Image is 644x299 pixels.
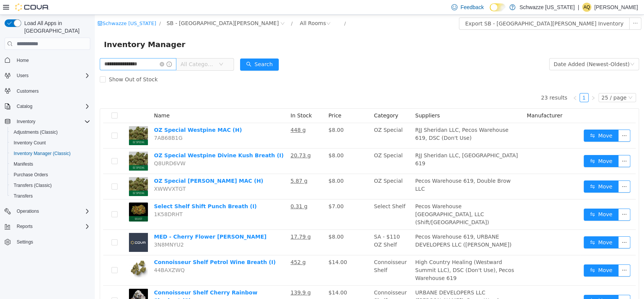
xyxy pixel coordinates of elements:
u: 5.87 g [196,163,213,169]
span: Customers [17,88,39,94]
span: Catalog [17,103,32,109]
img: OZ Special Westpine Divine Kush Breath (I) hero shot [34,137,53,156]
img: Cova [15,3,49,11]
input: Dark Mode [490,3,506,11]
button: icon: swapMove [489,140,524,152]
span: RJJ Sheridan LLC, [GEOGRAPHIC_DATA] 619 [320,138,423,152]
a: icon: shopSchwazze [US_STATE] [3,6,61,11]
span: In Stock [196,98,217,104]
li: Previous Page [476,78,485,87]
button: Inventory [14,117,38,126]
span: Settings [14,237,90,247]
button: Catalog [14,102,35,111]
button: Home [2,54,93,65]
span: Home [14,55,90,65]
li: 1 [485,78,494,87]
i: icon: shop [3,6,8,11]
button: icon: swapMove [489,194,524,206]
span: Inventory Manager (Classic) [14,150,71,157]
td: SA - $110 OZ Shelf [276,215,317,240]
a: OZ Special [PERSON_NAME] MAC (H) [59,163,168,169]
a: Inventory Manager (Classic) [11,149,74,158]
button: icon: searchSearch [145,44,184,56]
span: / [249,6,251,11]
button: Reports [14,222,36,231]
a: Home [14,56,32,65]
span: Operations [17,208,39,214]
img: OZ Special EDW Cherry MAC (H) hero shot [34,162,53,181]
a: Inventory Count [11,138,49,147]
img: Connoisseur Shelf Petrol Wine Breath (I) hero shot [34,244,53,263]
a: OZ Special Westpine Divine Kush Breath (I) [59,138,189,144]
a: OZ Special Westpine MAC (H) [59,112,147,118]
button: Inventory [2,116,93,127]
span: $8.00 [234,112,249,118]
span: $14.00 [234,244,252,250]
button: Catalog [2,101,93,112]
span: Pecos Warehouse 619, URBANE DEVELOPERS LLC ([PERSON_NAME]) [320,219,417,233]
button: Inventory Count [8,138,93,148]
span: $8.00 [234,219,249,225]
span: / [64,6,66,11]
button: Purchase Orders [8,169,93,180]
button: Manifests [8,159,93,169]
a: Select Shelf Shift Punch Breath (I) [59,188,162,195]
a: Settings [14,237,36,247]
span: Transfers (Classic) [14,182,52,188]
li: 23 results [446,78,472,87]
span: Inventory [14,117,90,126]
span: $14.00 [234,275,252,281]
span: Adjustments (Classic) [11,128,90,137]
nav: Complex example [5,51,90,267]
i: icon: left [478,81,482,85]
i: icon: down [124,47,129,52]
span: 44BAXZWQ [59,252,90,258]
span: Settings [17,239,33,245]
button: icon: ellipsis [523,221,536,234]
img: MED - Cherry Flower Bernie Hanna placeholder [34,218,53,237]
span: Pecos Warehouse [GEOGRAPHIC_DATA], LLC (Shift/[GEOGRAPHIC_DATA]) [320,188,394,210]
div: Anastasia Queen [582,3,591,12]
span: Manifests [11,160,90,169]
img: OZ Special Westpine MAC (H) hero shot [34,111,53,130]
span: High Country Healing (Westward Summit LLC), DSC (Don't Use), Pecos Warehouse 619 [320,244,419,266]
span: Users [14,71,90,80]
i: icon: down [533,81,538,86]
p: | [578,3,579,12]
a: Manifests [11,160,36,169]
button: icon: ellipsis [523,115,536,127]
span: Feedback [460,3,484,11]
button: Reports [2,221,93,232]
div: All Rooms [205,3,231,14]
span: Suppliers [320,98,345,104]
button: Settings [2,236,93,247]
button: icon: swapMove [489,221,524,234]
span: Transfers (Classic) [11,181,90,190]
img: Select Shelf Shift Punch Breath (I) hero shot [34,188,53,207]
button: Users [14,71,31,80]
a: Connoisseur Shelf Petrol Wine Breath (I) [59,244,181,250]
u: 139.9 g [196,275,216,281]
td: OZ Special [276,159,317,185]
span: Inventory Manager (Classic) [11,149,90,158]
span: Catalog [14,102,90,111]
span: Inventory Count [11,138,90,147]
div: 25 / page [507,79,532,87]
u: 452 g [196,244,211,250]
span: Home [17,57,29,63]
span: Price [234,98,247,104]
span: Load All Apps in [GEOGRAPHIC_DATA] [21,19,90,35]
button: icon: ellipsis [523,280,536,292]
span: Users [17,73,28,79]
i: icon: right [496,81,501,85]
div: Date Added (Newest-Oldest) [459,44,535,55]
a: MED - Cherry Flower [PERSON_NAME] [59,219,172,225]
span: Operations [14,207,90,216]
button: Users [2,70,93,81]
button: icon: swapMove [489,280,524,292]
span: 3N8MNYU2 [59,227,89,233]
a: 1 [485,79,493,87]
span: $8.00 [234,138,249,144]
a: Connoisseur Shelf Cherry Rainbow Sherbert (S) [59,275,163,289]
span: RJJ Sheridan LLC, Pecos Warehouse 619, DSC (Don't Use) [320,112,414,126]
